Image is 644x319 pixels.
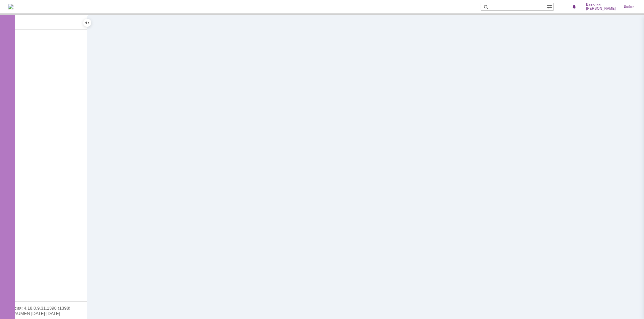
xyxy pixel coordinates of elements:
[83,19,91,27] div: Скрыть меню
[8,4,13,9] a: Перейти на домашнюю страницу
[8,4,13,9] img: logo
[586,7,616,11] span: [PERSON_NAME]
[7,306,80,310] div: Версия: 4.18.0.9.31.1398 (1398)
[547,3,553,9] span: Расширенный поиск
[7,311,80,316] div: © NAUMEN [DATE]-[DATE]
[586,3,601,7] span: Вавилин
